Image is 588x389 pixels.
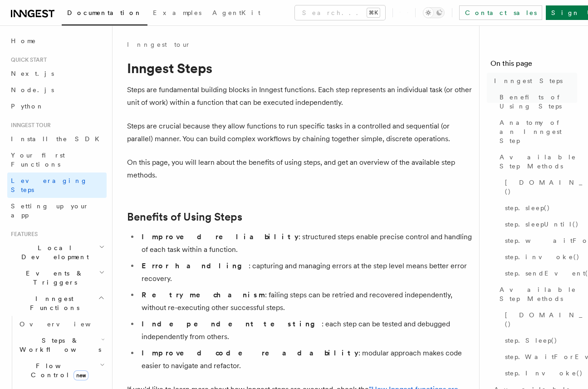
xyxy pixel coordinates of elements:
[127,40,191,49] a: Inngest tour
[501,174,577,200] a: [DOMAIN_NAME]()
[16,336,101,354] span: Steps & Workflows
[501,232,577,249] a: step.waitForEvent()
[11,202,89,219] span: Setting up your app
[67,9,142,16] span: Documentation
[501,216,577,232] a: step.sleepUntil()
[505,203,550,212] span: step.sleep()
[16,316,107,332] a: Overview
[142,320,322,328] strong: Independent testing
[11,103,44,110] span: Python
[490,58,577,73] h4: On this page
[139,318,472,343] li: : each step can be tested and debugged independently from others.
[459,5,542,20] a: Contact sales
[142,232,299,241] strong: Improved reliability
[7,243,99,261] span: Local Development
[7,269,99,287] span: Events & Triggers
[7,240,107,265] button: Local Development
[142,349,358,357] strong: Improved code readability
[367,8,380,17] kbd: ⌘K
[501,307,577,332] a: [DOMAIN_NAME]()
[16,332,107,358] button: Steps & Workflows
[501,200,577,216] a: step.sleep()
[139,260,472,285] li: : capturing and managing errors at the step level means better error recovery.
[11,135,105,143] span: Install the SDK
[501,332,577,349] a: step.Sleep()
[496,114,577,149] a: Anatomy of an Inngest Step
[127,211,242,223] a: Benefits of Using Steps
[490,73,577,89] a: Inngest Steps
[212,9,260,16] span: AgentKit
[73,370,88,380] span: new
[505,369,583,378] span: step.Invoke()
[11,70,54,77] span: Next.js
[127,156,472,182] p: On this page, you will learn about the benefits of using steps, and get an overview of the availa...
[500,285,577,303] span: Available Step Methods
[505,220,579,229] span: step.sleepUntil()
[16,361,100,379] span: Flow Control
[7,147,107,172] a: Your first Functions
[7,82,107,98] a: Node.js
[139,289,472,314] li: : failing steps can be retried and recovered independently, without re-executing other successful...
[20,320,113,328] span: Overview
[7,65,107,82] a: Next.js
[501,349,577,365] a: step.WaitForEvent()
[505,336,558,345] span: step.Sleep()
[423,7,445,18] button: Toggle dark mode
[7,231,38,238] span: Features
[127,84,472,109] p: Steps are fundamental building blocks in Inngest functions. Each step represents an individual ta...
[500,118,577,145] span: Anatomy of an Inngest Step
[7,131,107,147] a: Install the SDK
[142,261,249,270] strong: Error handling
[500,153,577,171] span: Available Step Methods
[153,9,201,16] span: Examples
[501,249,577,265] a: step.invoke()
[16,358,107,383] button: Flow Controlnew
[11,86,54,94] span: Node.js
[7,98,107,114] a: Python
[7,33,107,49] a: Home
[7,294,98,312] span: Inngest Functions
[207,3,266,25] a: AgentKit
[139,347,472,372] li: : modular approach makes code easier to navigate and refactor.
[496,89,577,114] a: Benefits of Using Steps
[11,36,36,45] span: Home
[494,76,563,85] span: Inngest Steps
[7,198,107,223] a: Setting up your app
[496,281,577,307] a: Available Step Methods
[496,149,577,174] a: Available Step Methods
[7,291,107,316] button: Inngest Functions
[7,56,47,64] span: Quick start
[142,291,265,299] strong: Retry mechanism
[7,265,107,291] button: Events & Triggers
[11,177,88,193] span: Leveraging Steps
[7,172,107,198] a: Leveraging Steps
[62,3,147,25] a: Documentation
[501,265,577,281] a: step.sendEvent()
[500,93,577,111] span: Benefits of Using Steps
[11,152,65,168] span: Your first Functions
[127,120,472,145] p: Steps are crucial because they allow functions to run specific tasks in a controlled and sequenti...
[7,122,51,129] span: Inngest tour
[505,252,580,261] span: step.invoke()
[295,5,385,20] button: Search...⌘K
[139,231,472,256] li: : structured steps enable precise control and handling of each task within a function.
[501,365,577,381] a: step.Invoke()
[147,3,207,25] a: Examples
[127,60,472,76] h1: Inngest Steps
